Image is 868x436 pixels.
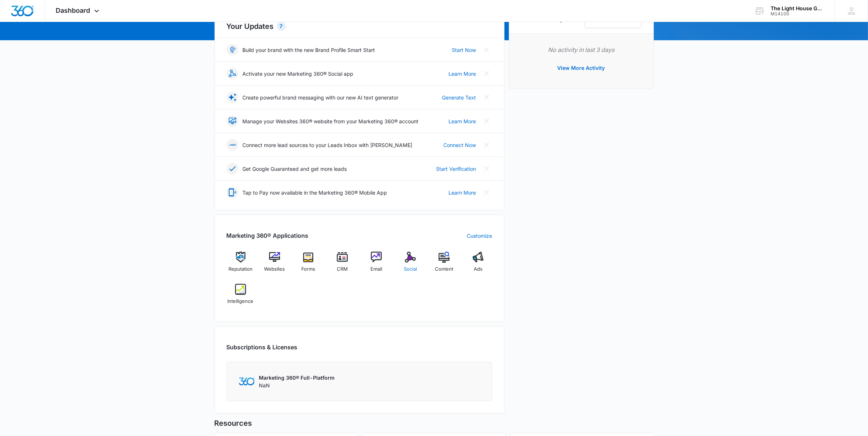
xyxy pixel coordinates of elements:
[227,284,255,310] a: Intelligence
[243,189,387,196] p: Tap to Pay now available in the Marketing 360® Mobile App
[550,59,612,77] button: View More Activity
[771,11,824,16] div: account id
[260,252,288,278] a: Websites
[228,266,253,273] span: Reputation
[435,266,453,273] span: Content
[362,252,391,278] a: Email
[227,343,298,352] h2: Subscriptions & Licenses
[56,7,90,14] span: Dashboard
[444,141,476,149] a: Connect Now
[442,94,476,101] a: Generate Text
[243,141,413,149] p: Connect more lead sources to your Leads Inbox with [PERSON_NAME]
[294,252,323,278] a: Forms
[243,70,354,78] p: Activate your new Marketing 360® Social app
[264,266,285,273] span: Websites
[481,163,492,174] button: Close
[436,165,476,173] a: Start Verification
[243,94,399,101] p: Create powerful brand messaging with our new AI text generator
[481,139,492,151] button: Close
[337,266,348,273] span: CRM
[481,115,492,127] button: Close
[227,252,255,278] a: Reputation
[464,252,492,278] a: Ads
[396,252,424,278] a: Social
[449,189,476,196] a: Learn More
[481,187,492,198] button: Close
[227,231,309,240] h2: Marketing 360® Applications
[467,232,492,240] a: Customize
[243,165,347,173] p: Get Google Guaranteed and get more leads
[370,266,382,273] span: Email
[474,266,483,273] span: Ads
[481,68,492,79] button: Close
[771,5,824,11] div: account name
[259,374,335,389] div: NaN
[227,21,492,32] h2: Your Updates
[449,117,476,125] a: Learn More
[243,46,375,54] p: Build your brand with the new Brand Profile Smart Start
[452,46,476,54] a: Start Now
[328,252,357,278] a: CRM
[259,374,335,381] p: Marketing 360® Full-Platform
[227,298,253,305] span: Intelligence
[404,266,417,273] span: Social
[243,117,419,125] p: Manage your Websites 360® website from your Marketing 360® account
[521,45,642,54] p: No activity in last 3 days
[481,44,492,56] button: Close
[430,252,458,278] a: Content
[277,22,286,31] div: 7
[215,418,654,429] h5: Resources
[449,70,476,78] a: Learn More
[301,266,315,273] span: Forms
[481,91,492,103] button: Close
[239,377,255,385] img: Marketing 360 Logo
